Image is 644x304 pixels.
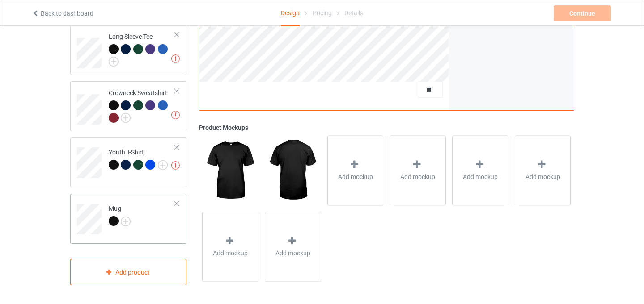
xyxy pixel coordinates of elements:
span: Add mockup [338,173,373,182]
div: Design [281,0,300,26]
img: svg+xml;base64,PD94bWwgdmVyc2lvbj0iMS4wIiBlbmNvZGluZz0iVVRGLTgiPz4KPHN2ZyB3aWR0aD0iMjJweCIgaGVpZ2... [121,113,131,123]
div: Product Mockups [199,124,574,133]
img: regular.jpg [265,136,321,205]
div: Pricing [313,0,332,25]
div: Youth T-Shirt [70,137,187,187]
div: Mug [70,194,187,244]
img: exclamation icon [171,161,180,170]
a: Back to dashboard [32,10,93,17]
div: Crewneck Sweatshirt [70,81,187,131]
img: exclamation icon [171,111,180,119]
img: svg+xml;base64,PD94bWwgdmVyc2lvbj0iMS4wIiBlbmNvZGluZz0iVVRGLTgiPz4KPHN2ZyB3aWR0aD0iMjJweCIgaGVpZ2... [109,57,119,67]
div: Crewneck Sweatshirt [109,88,175,122]
div: Add mockup [327,136,384,206]
div: Long Sleeve Tee [109,32,175,63]
div: Add mockup [202,212,258,282]
div: Details [344,0,363,25]
span: Add mockup [213,249,248,258]
span: Add mockup [400,173,435,182]
span: Add mockup [525,173,560,182]
img: exclamation icon [171,54,180,63]
div: Long Sleeve Tee [70,25,187,75]
div: Add mockup [452,136,508,206]
img: svg+xml;base64,PD94bWwgdmVyc2lvbj0iMS4wIiBlbmNvZGluZz0iVVRGLTgiPz4KPHN2ZyB3aWR0aD0iMjJweCIgaGVpZ2... [158,160,168,170]
span: Add mockup [275,249,310,258]
div: Add mockup [515,136,571,206]
div: Add mockup [390,136,446,206]
img: svg+xml;base64,PD94bWwgdmVyc2lvbj0iMS4wIiBlbmNvZGluZz0iVVRGLTgiPz4KPHN2ZyB3aWR0aD0iMjJweCIgaGVpZ2... [121,217,131,226]
div: Add mockup [265,212,321,282]
div: Youth T-Shirt [109,148,168,169]
img: regular.jpg [202,136,258,205]
div: Mug [109,204,131,225]
span: Add mockup [463,173,498,182]
div: Add product [70,259,187,285]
